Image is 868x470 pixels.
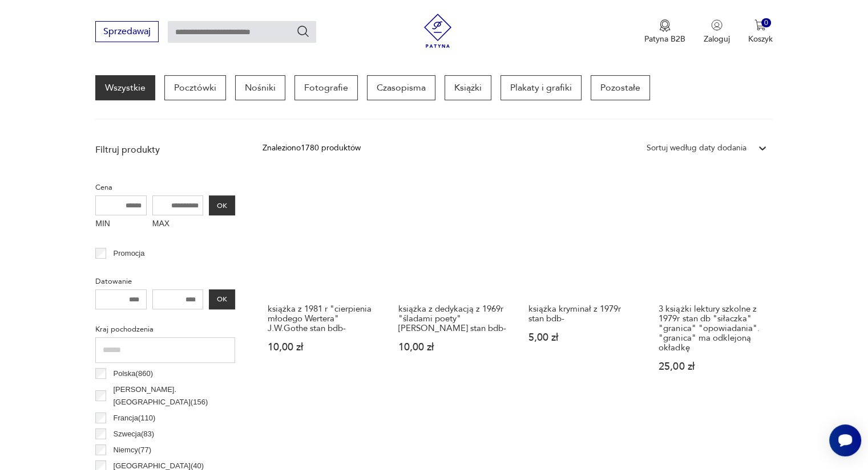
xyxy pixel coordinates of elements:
p: [PERSON_NAME]. [GEOGRAPHIC_DATA] ( 156 ) [113,383,235,408]
img: Ikona medalu [659,19,671,32]
button: Zaloguj [704,19,730,44]
img: Ikona koszyka [754,19,766,31]
p: Filtruj produkty [95,144,235,156]
button: Szukaj [296,24,310,38]
img: Ikonka użytkownika [711,19,722,31]
h3: 3 książki lektury szkolne z 1979r stan db "siłaczka" "granica" "opowiadania". "granica" ma odklej... [659,304,767,353]
div: Znaleziono 1780 produktów [263,142,361,154]
p: Promocja [114,247,145,260]
a: Pocztówki [164,75,226,100]
p: 10,00 zł [398,342,507,352]
a: książka z 1981 r "cierpienia młodego Wertera" J.W.Gothe stan bdb-książka z 1981 r "cierpienia mło... [263,177,381,394]
a: Czasopisma [367,75,435,100]
label: MIN [95,215,147,234]
div: Sortuj według daty dodania [647,142,746,154]
h3: książka kryminał z 1979r stan bdb- [528,304,637,324]
a: Fotografie [294,75,358,100]
button: Sprzedawaj [95,21,159,42]
p: 5,00 zł [528,333,637,342]
h3: książka z dedykacją z 1969r "śladami poety" [PERSON_NAME] stan bdb- [398,304,507,333]
p: 10,00 zł [268,342,376,352]
p: Zaloguj [704,34,730,44]
p: Kraj pochodzenia [95,323,235,336]
a: 3 książki lektury szkolne z 1979r stan db "siłaczka" "granica" "opowiadania". "granica" ma odklej... [653,177,772,394]
p: Cena [95,181,235,194]
label: MAX [152,215,204,234]
a: Ikona medaluPatyna B2B [644,19,685,44]
a: Nośniki [235,75,285,100]
p: Francja ( 110 ) [114,412,156,424]
a: Wszystkie [95,75,155,100]
img: Patyna - sklep z meblami i dekoracjami vintage [421,14,455,48]
a: Plakaty i grafiki [500,75,582,100]
a: książka z dedykacją z 1969r "śladami poety" Wandy Grodzińskiej stan bdb-książka z dedykacją z 196... [393,177,512,394]
p: Patyna B2B [644,34,685,44]
button: 0Koszyk [748,19,773,44]
p: Datowanie [95,275,235,288]
iframe: Smartsupp widget button [829,424,861,456]
button: OK [209,289,235,309]
p: Szwecja ( 83 ) [114,428,155,440]
a: Książki [445,75,491,100]
div: 0 [761,18,771,28]
button: Patyna B2B [644,19,685,44]
a: Sprzedawaj [95,28,159,36]
p: Polska ( 860 ) [114,367,153,380]
a: Pozostałe [591,75,650,100]
p: 25,00 zł [659,362,767,371]
button: OK [209,195,235,215]
p: Niemcy ( 77 ) [114,444,152,456]
h3: książka z 1981 r "cierpienia młodego Wertera" J.W.Gothe stan bdb- [268,304,376,333]
p: Koszyk [748,34,773,44]
a: książka kryminał z 1979r stan bdb-książka kryminał z 1979r stan bdb-5,00 zł [523,177,642,394]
